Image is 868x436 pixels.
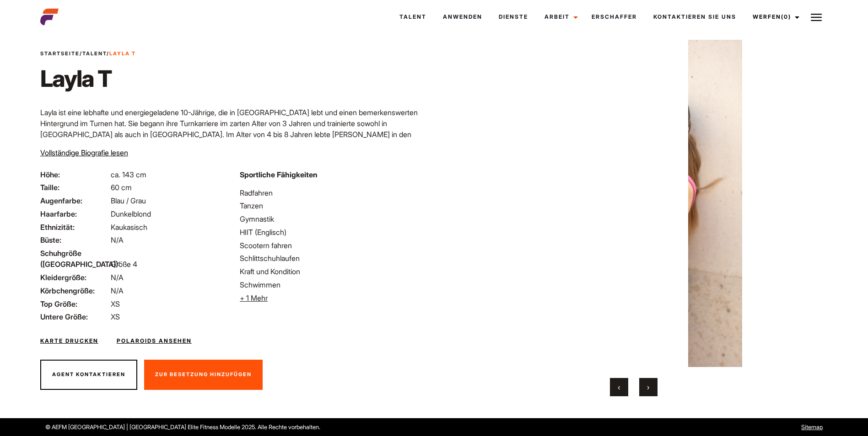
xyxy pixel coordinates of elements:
li: Tanzen [240,200,428,211]
button: Vollständige Biografie lesen [40,147,128,158]
a: Anwenden [435,5,491,29]
a: Sitemap [801,424,823,431]
li: Gymnastik [240,213,428,224]
span: N/A [111,235,124,245]
span: Nächster [647,383,649,392]
span: N/A [111,273,124,282]
span: XS [111,299,120,308]
a: Polaroids ansehen [117,337,192,345]
a: Dienste [491,5,536,29]
strong: Sportliche Fähigkeiten [240,170,318,179]
img: cropped-aefm-brand-fav-22-square.png [40,8,59,26]
span: Ethnizität: [40,222,109,233]
span: (0) [781,13,791,20]
span: Höhe: [40,169,109,180]
span: Vorhergehend [618,383,620,392]
a: Erschaffer [583,5,645,29]
span: Taille: [40,182,109,193]
li: HIIT (Englisch) [240,227,428,238]
a: Talent [391,5,435,29]
span: Blau / Grau [111,196,146,205]
a: Kontaktieren Sie uns [645,5,744,29]
span: Zur Besetzung hinzufügen [155,371,252,378]
span: XS [111,312,120,321]
span: Augenfarbe: [40,195,109,206]
span: Büste: [40,234,109,245]
span: Kleidergröße: [40,272,109,283]
img: 0B5A8963 [455,40,810,367]
span: Haarfarbe: [40,208,109,219]
span: Schuhgröße ([GEOGRAPHIC_DATA]): [40,248,109,270]
button: Agent kontaktieren [40,360,137,390]
a: Startseite [40,50,80,57]
h1: Layla T [40,65,136,92]
span: N/A [111,286,124,295]
span: / / [40,50,136,58]
span: Top Größe: [40,298,109,309]
span: 60 cm [111,183,132,192]
a: Arbeit [536,5,583,29]
a: Karte drucken [40,337,98,345]
span: Größe 4 [111,260,137,269]
span: Kaukasisch [111,223,147,232]
li: Schlittschuhlaufen [240,253,428,264]
font: Werfen [753,13,781,20]
img: Burger-Symbol [811,12,822,23]
a: Talent [82,50,107,57]
button: Zur Besetzung hinzufügen [144,360,263,390]
li: Scootern fahren [240,240,428,251]
li: Radfahren [240,187,428,198]
span: Körbchengröße: [40,285,109,296]
span: ca. 143 cm [111,170,146,179]
span: Dunkelblond [111,209,151,218]
li: Kraft und Kondition [240,266,428,277]
strong: Layla T [109,50,136,57]
p: © AEFM [GEOGRAPHIC_DATA] | [GEOGRAPHIC_DATA] Elite Fitness Modelle 2025. Alle Rechte vorbehalten. [45,423,494,431]
li: Schwimmen [240,279,428,290]
span: + 1 Mehr [240,293,268,303]
a: Werfen(0) [744,5,805,29]
span: Untere Größe: [40,311,109,322]
span: Vollständige Biografie lesen [40,148,128,157]
p: Layla ist eine lebhafte und energiegeladene 10-Jährige, die in [GEOGRAPHIC_DATA] lebt und einen b... [40,107,429,173]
